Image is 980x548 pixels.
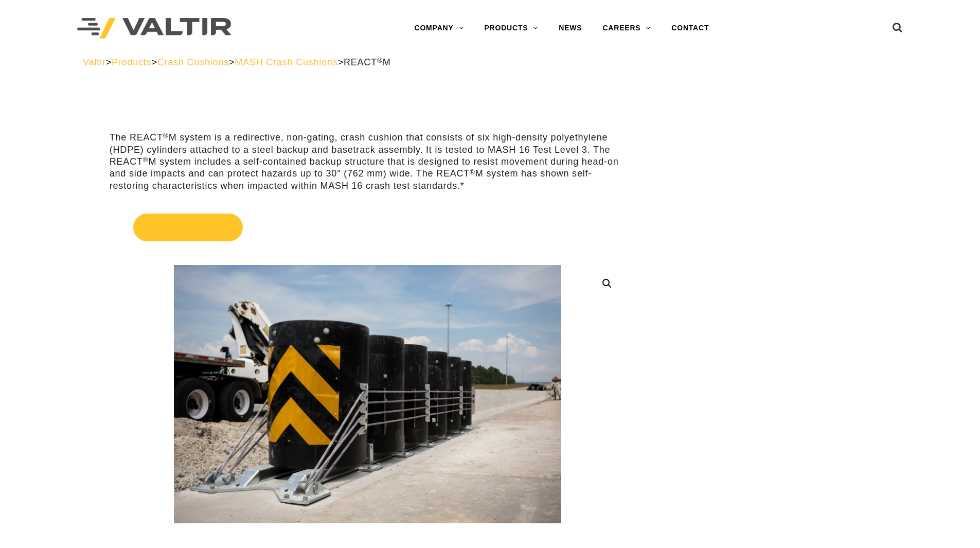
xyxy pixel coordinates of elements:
[592,18,661,39] a: CAREERS
[157,57,229,67] a: Crash Cushions
[143,156,149,164] sup: ®
[83,57,105,67] a: Valtir
[133,214,243,241] span: Get Quote
[661,18,719,39] a: CONTACT
[474,18,548,39] a: PRODUCTS
[178,101,189,117] sup: ®
[344,57,391,67] span: REACT M
[110,201,626,254] a: Get Quote
[377,57,383,64] sup: ®
[470,168,475,176] sup: ®
[163,132,169,139] sup: ®
[548,18,592,39] a: NEWS
[404,18,474,39] a: COMPANY
[83,57,897,68] div: > > > >
[110,102,626,124] h1: REACT M
[110,132,626,192] p: The REACT M system is a redirective, non-gating, crash cushion that consists of six high-density ...
[77,18,231,39] img: Valtir
[235,57,337,67] a: MASH Crash Cushions
[112,57,151,67] a: Products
